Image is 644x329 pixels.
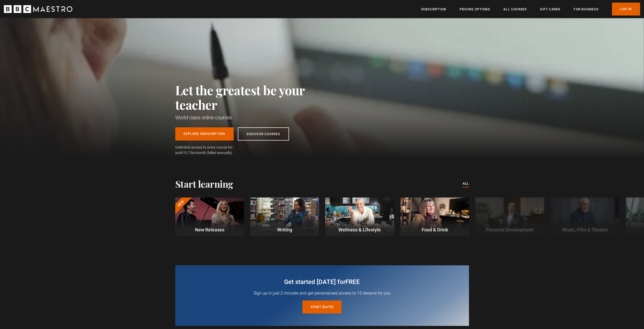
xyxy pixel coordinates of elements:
svg: BBC Maestro [4,5,72,13]
span: Unlimited access to every course for just a month (billed annually) [175,145,245,156]
a: All [463,181,469,187]
h1: World-class online courses [175,114,328,121]
h2: Let the greatest be your teacher [175,83,328,112]
a: Explore Subscription [175,127,234,141]
a: All Courses [503,7,527,12]
a: Gift Cards [540,7,560,12]
p: Writing [250,226,319,233]
a: New New Releases [175,198,244,236]
a: Food & Drink [400,198,469,236]
a: For business [574,7,598,12]
nav: Primary [421,3,640,16]
a: Writing [250,198,319,236]
p: Sign up in just 2 minutes and get personalised access to 15 lessons for you [188,290,457,296]
a: Personal Development [475,198,544,236]
a: Wellness & Lifestyle [325,198,394,236]
a: Log In [612,3,640,16]
p: Wellness & Lifestyle [325,226,394,233]
a: Subscription [421,7,446,12]
a: Pricing Options [460,7,490,12]
a: Music, Film & Theatre [550,198,619,236]
p: New Releases [175,226,244,233]
a: Start [DATE] [302,301,342,313]
h2: Start learning [175,178,233,189]
p: Personal Development [475,226,544,233]
span: free [345,278,360,286]
a: Discover Courses [238,127,289,141]
h2: Get started [DATE] for [188,278,457,286]
span: €10.75 [181,151,193,155]
p: Food & Drink [400,226,469,233]
p: Music, Film & Theatre [550,226,619,233]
